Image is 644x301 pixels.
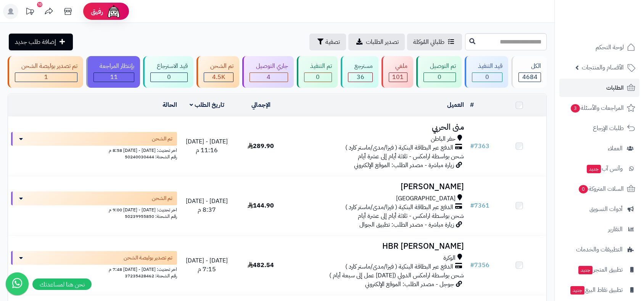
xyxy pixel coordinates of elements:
span: الدفع عبر البطاقة البنكية ( فيزا/مدى/ماستر كارد ) [345,262,453,271]
div: قيد التنفيذ [472,62,503,71]
span: 482.54 [248,261,274,270]
div: مسترجع [348,62,373,71]
span: تصدير الطلبات [366,37,399,47]
span: تطبيق المتجر [578,264,623,275]
a: تطبيق نقاط البيعجديد [559,281,639,299]
a: تصدير الطلبات [348,34,405,50]
a: العميل [447,100,464,109]
span: زيارة مباشرة - مصدر الطلب: الموقع الإلكتروني [354,161,454,170]
span: # [470,261,474,270]
span: جديد [570,286,584,295]
span: أدوات التسويق [589,204,623,214]
span: رفيق [91,7,103,16]
span: شحن بواسطة ارامكس الدولي ([DATE] عمل إلى سبعة أيام ) [329,271,464,280]
span: شحن بواسطة ارامكس - ثلاثة أيام إلى عشرة أيام [358,211,464,221]
a: الكل4684 [510,56,548,88]
span: [GEOGRAPHIC_DATA] [396,194,456,203]
div: اخر تحديث: [DATE] - [DATE] 8:58 م [11,146,177,154]
div: 101 [389,73,407,82]
a: قيد التنفيذ 0 [463,56,510,88]
a: لوحة التحكم [559,38,639,56]
a: # [470,100,474,109]
div: 4530 [204,73,233,82]
span: تم تصدير بوليصة الشحن [124,254,172,262]
a: التطبيقات والخدمات [559,240,639,259]
span: 0 [579,185,588,193]
a: تم التنفيذ 0 [295,56,340,88]
a: أدوات التسويق [559,200,639,218]
a: إضافة طلب جديد [9,34,73,50]
span: [DATE] - [DATE] 7:15 م [186,256,228,274]
div: 0 [151,73,187,82]
a: بإنتظار المراجعة 11 [85,56,142,88]
img: logo-2.png [592,21,637,37]
span: 289.90 [248,142,274,151]
a: الإجمالي [251,100,270,109]
a: تم الشحن 4.5K [195,56,241,88]
span: رقم الشحنة: 37235428462 [125,272,177,279]
span: جديد [578,266,592,274]
h3: منى الحربي [291,123,464,132]
div: 0 [304,73,332,82]
span: جوجل - مصدر الطلب: الموقع الإلكتروني [365,280,454,289]
div: اخر تحديث: [DATE] - [DATE] 7:48 م [11,265,177,273]
span: الدفع عبر البطاقة البنكية ( فيزا/مدى/ماستر كارد ) [345,203,453,212]
div: 0 [424,73,456,82]
span: # [470,201,474,210]
div: تم تصدير بوليصة الشحن [15,62,77,71]
a: #7356 [470,261,489,270]
span: حفر الباطن [431,135,456,143]
span: لوحة التحكم [596,42,624,53]
span: رقم الشحنة: 50239955850 [125,213,177,220]
h3: [PERSON_NAME] [291,182,464,191]
a: السلات المتروكة0 [559,180,639,198]
a: الطلبات [559,79,639,97]
a: #7361 [470,201,489,210]
a: قيد الاسترجاع 0 [142,56,195,88]
span: السلات المتروكة [578,183,624,194]
div: اخر تحديث: [DATE] - [DATE] 9:00 م [11,205,177,213]
span: رقم الشحنة: 50240030444 [125,153,177,160]
span: الطلبات [606,82,624,93]
span: إضافة طلب جديد [15,37,56,47]
div: 1 [15,73,77,82]
span: 3 [571,104,580,113]
button: تصفية [309,34,346,50]
a: جاري التوصيل 4 [241,56,295,88]
div: ملغي [389,62,407,71]
div: الكل [518,62,541,71]
span: العملاء [608,143,623,154]
span: طلبات الإرجاع [593,123,624,134]
span: [DATE] - [DATE] 8:37 م [186,196,228,214]
div: 11 [94,73,134,82]
a: الحالة [163,100,177,109]
span: تطبيق نقاط البيع [570,285,623,295]
div: تم التنفيذ [304,62,332,71]
span: تم الشحن [152,135,172,143]
a: العملاء [559,139,639,158]
div: تم التوصيل [423,62,456,71]
div: جاري التوصيل [250,62,288,71]
span: # [470,142,474,151]
a: تطبيق المتجرجديد [559,261,639,279]
span: 0 [485,72,489,82]
img: ai-face.png [106,4,121,19]
div: بإنتظار المراجعة [93,62,135,71]
span: 144.90 [248,201,274,210]
span: تم الشحن [152,195,172,202]
span: 0 [438,72,441,82]
span: 11 [110,72,118,82]
a: مسترجع 36 [339,56,380,88]
span: تصفية [325,37,340,47]
div: 4 [250,73,288,82]
a: طلبات الإرجاع [559,119,639,137]
span: 36 [357,72,364,82]
span: جديد [587,165,601,173]
span: 0 [316,72,320,82]
span: 101 [392,72,404,82]
a: المراجعات والأسئلة3 [559,99,639,117]
a: تحديثات المنصة [20,4,39,21]
span: شحن بواسطة ارامكس - ثلاثة أيام إلى عشرة أيام [358,152,464,161]
span: الوكرة [443,254,456,262]
div: 0 [472,73,502,82]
